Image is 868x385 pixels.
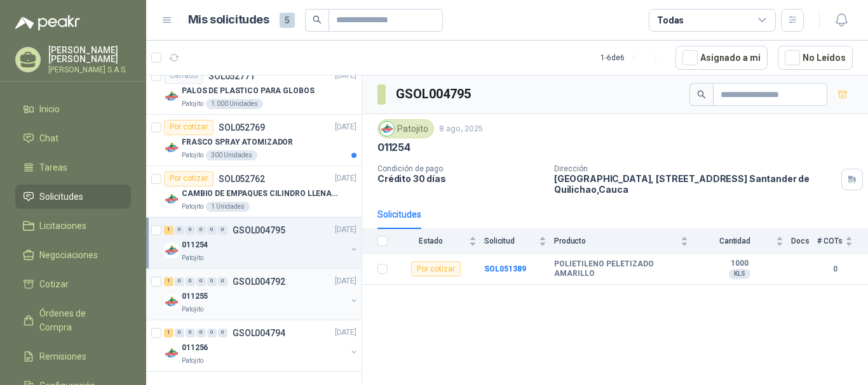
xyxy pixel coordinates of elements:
[484,264,526,273] a: SOL051389
[146,63,362,115] a: CerradoSOL052771[DATE] Company LogoPALOS DE PLASTICO PARA GLOBOSPatojito1.000 Unidades
[335,224,356,236] p: [DATE]
[377,119,434,138] div: Patojito
[219,174,265,183] p: SOL052762
[206,99,263,109] div: 1.000 Unidades
[186,329,195,337] div: 0
[182,290,208,303] p: 011255
[233,226,285,235] p: GSOL004795
[182,85,315,97] p: PALOS DE PLASTICO PARA GLOBOS
[164,120,214,135] div: Por cotizar
[411,261,461,277] div: Por cotizar
[554,164,836,173] p: Dirección
[377,164,544,173] p: Condición de pago
[233,329,285,337] p: GSOL004794
[39,349,86,363] span: Remisiones
[697,90,706,99] span: search
[657,13,684,27] div: Todas
[313,15,322,24] span: search
[164,223,359,263] a: 1 0 0 0 0 0 GSOL004795[DATE] Company Logo011254Patojito
[182,202,203,212] p: Patojito
[377,207,421,221] div: Solicitudes
[164,277,173,286] div: 1
[164,69,203,84] div: Cerrado
[186,226,195,235] div: 0
[196,277,206,286] div: 0
[175,329,184,337] div: 0
[208,72,255,81] p: SOL052771
[146,166,362,218] a: Por cotizarSOL052762[DATE] Company LogoCAMBIO DE EMPAQUES CILINDRO LLENADORA MANUALNUALPatojito1 ...
[15,214,131,238] a: Licitaciones
[182,304,203,315] p: Patojito
[15,155,131,179] a: Tareas
[675,46,768,70] button: Asignado a mi
[164,294,179,310] img: Company Logo
[164,89,179,104] img: Company Logo
[196,226,206,235] div: 0
[218,226,227,235] div: 0
[280,13,295,28] span: 5
[335,327,356,339] p: [DATE]
[164,325,359,366] a: 1 0 0 0 0 0 GSOL004794[DATE] Company Logo011256Patojito
[554,259,688,279] b: POLIETILENO PELETIZADO AMARILLO
[439,123,483,135] p: 8 ago, 2025
[15,243,131,267] a: Negociaciones
[207,226,217,235] div: 0
[164,274,359,315] a: 1 0 0 0 0 0 GSOL004792[DATE] Company Logo011255Patojito
[164,243,179,258] img: Company Logo
[600,48,665,68] div: 1 - 6 de 6
[206,150,257,160] div: 300 Unidades
[395,237,466,245] span: Estado
[15,15,80,30] img: Logo peakr
[182,356,203,366] p: Patojito
[15,344,131,369] a: Remisiones
[182,188,340,200] p: CAMBIO DE EMPAQUES CILINDRO LLENADORA MANUALNUAL
[554,237,678,245] span: Producto
[778,46,853,70] button: No Leídos
[188,11,269,29] h1: Mis solicitudes
[15,301,131,339] a: Órdenes de Compra
[182,136,293,148] p: FRASCO SPRAY ATOMIZADOR
[207,329,217,337] div: 0
[39,306,119,334] span: Órdenes de Compra
[182,99,203,109] p: Patojito
[554,173,836,195] p: [GEOGRAPHIC_DATA], [STREET_ADDRESS] Santander de Quilichao , Cauca
[380,122,394,136] img: Company Logo
[335,121,356,133] p: [DATE]
[39,160,67,174] span: Tareas
[817,237,843,245] span: # COTs
[15,185,131,209] a: Solicitudes
[164,192,179,207] img: Company Logo
[164,346,179,361] img: Company Logo
[182,253,203,263] p: Patojito
[335,275,356,287] p: [DATE]
[484,237,536,245] span: Solicitud
[164,171,214,186] div: Por cotizar
[219,123,265,132] p: SOL052769
[39,102,60,116] span: Inicio
[696,237,773,245] span: Cantidad
[791,229,817,254] th: Docs
[146,115,362,166] a: Por cotizarSOL052769[DATE] Company LogoFRASCO SPRAY ATOMIZADORPatojito300 Unidades
[335,70,356,82] p: [DATE]
[396,84,473,104] h3: GSOL004795
[48,46,131,63] p: [PERSON_NAME] [PERSON_NAME]
[196,329,206,337] div: 0
[484,229,554,254] th: Solicitud
[186,277,195,286] div: 0
[48,66,131,74] p: [PERSON_NAME] S.A.S.
[15,97,131,121] a: Inicio
[175,226,184,235] div: 0
[39,131,58,145] span: Chat
[39,248,98,262] span: Negociaciones
[206,202,250,212] div: 1 Unidades
[182,150,203,160] p: Patojito
[164,329,173,337] div: 1
[377,173,544,184] p: Crédito 30 días
[182,239,208,251] p: 011254
[696,259,783,269] b: 1000
[39,277,69,291] span: Cotizar
[39,190,83,204] span: Solicitudes
[164,226,173,235] div: 1
[233,277,285,286] p: GSOL004792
